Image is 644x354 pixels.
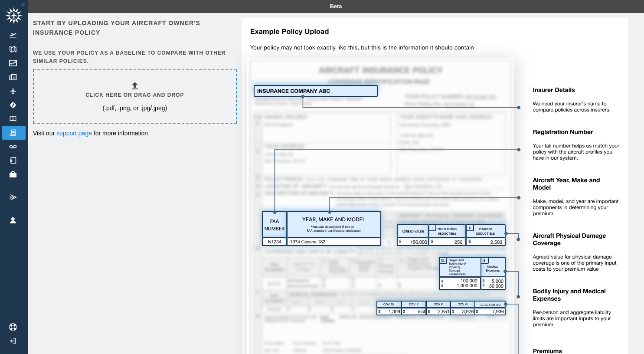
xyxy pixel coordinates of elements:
a: support page [56,130,92,137]
h6: We use your policy as a baseline to compare with other similar policies. [33,49,235,66]
h6: Click here or drag and drop [85,91,184,99]
h6: Start by uploading your aircraft owner's insurance policy [33,18,235,38]
p: (.pdf, .png, or .jpg/.jpeg) [102,104,167,112]
p: Visit our for more information [33,129,235,138]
